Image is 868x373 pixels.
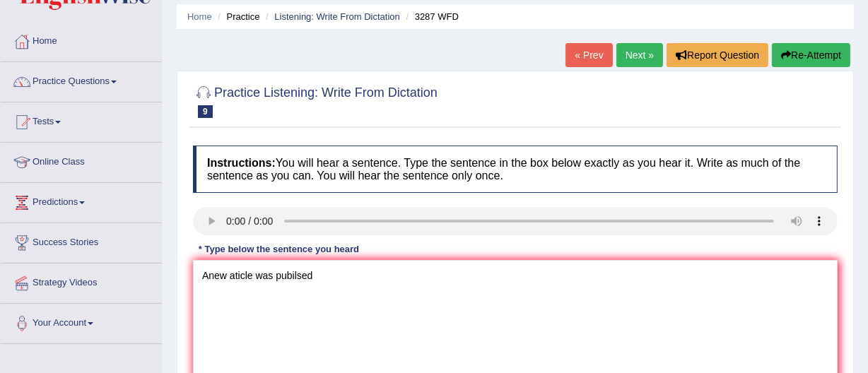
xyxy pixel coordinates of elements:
a: Practice Questions [1,62,162,97]
a: Predictions [1,183,162,218]
a: Your Account [1,304,162,339]
b: Instructions: [207,157,276,169]
a: Online Class [1,143,162,178]
a: Strategy Videos [1,264,162,299]
li: 3287 WFD [403,10,459,23]
a: Home [1,22,162,57]
h4: You will hear a sentence. Type the sentence in the box below exactly as you hear it. Write as muc... [193,146,838,193]
a: Next » [616,43,663,67]
div: * Type below the sentence you heard [193,242,365,256]
span: 9 [198,105,213,118]
button: Re-Attempt [772,43,850,67]
li: Practice [214,10,259,23]
a: Success Stories [1,223,162,259]
a: « Prev [565,43,612,67]
a: Home [187,11,212,22]
h2: Practice Listening: Write From Dictation [193,83,438,118]
a: Tests [1,102,162,138]
button: Report Question [667,43,768,67]
a: Listening: Write From Dictation [274,11,400,22]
